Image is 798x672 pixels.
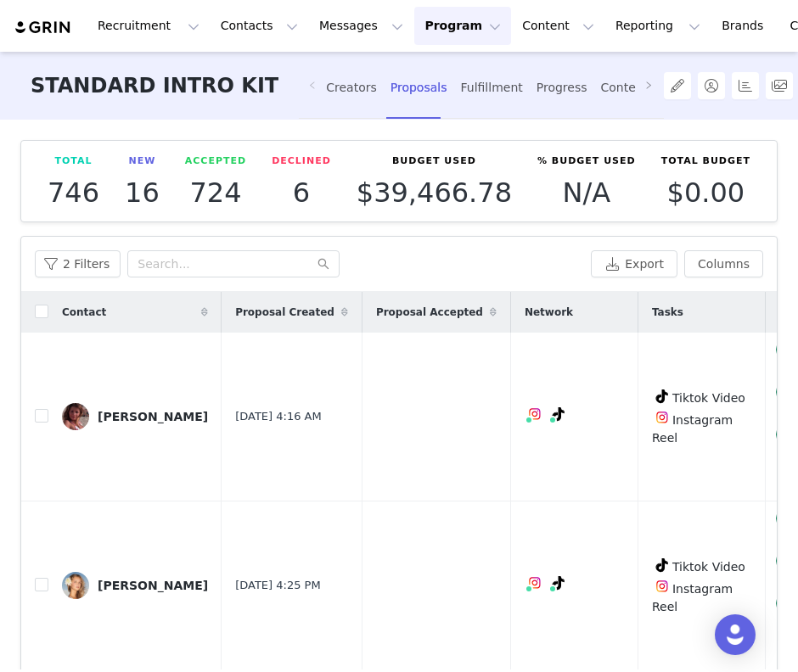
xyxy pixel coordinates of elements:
[62,572,89,599] img: 2676ed62-4503-43ff-9ff1-a5fd87e0552c.jpg
[125,154,160,169] p: New
[125,177,160,208] p: 16
[357,176,512,209] span: $39,466.78
[591,250,677,277] button: Export
[272,177,331,208] p: 6
[528,576,542,590] img: instagram.svg
[661,154,750,169] p: Total Budget
[127,250,340,277] input: Search...
[672,560,745,574] span: Tiktok Video
[525,305,573,320] span: Network
[644,81,653,89] i: icon: right
[235,408,322,425] span: [DATE] 4:16 AM
[62,403,208,430] a: [PERSON_NAME]
[48,154,99,169] p: Total
[98,579,208,592] div: [PERSON_NAME]
[391,65,447,110] div: Proposals
[512,7,604,45] button: Content
[31,52,278,120] h3: STANDARD INTRO KIT
[87,7,210,45] button: Recruitment
[711,7,778,45] a: Brands
[537,65,587,110] div: Progress
[357,154,512,169] p: Budget Used
[537,154,636,169] p: % Budget Used
[185,154,246,169] p: Accepted
[652,582,733,613] span: Instagram Reel
[414,7,511,45] button: Program
[672,391,745,405] span: Tiktok Video
[211,7,308,45] button: Contacts
[376,305,483,320] span: Proposal Accepted
[652,305,683,320] span: Tasks
[185,177,246,208] p: 724
[528,407,542,421] img: instagram.svg
[62,572,208,599] a: [PERSON_NAME]
[601,65,649,110] div: Content
[14,20,73,36] img: grin logo
[715,614,756,655] div: Open Intercom Messenger
[272,154,331,169] p: Declined
[308,81,317,89] i: icon: left
[62,305,106,320] span: Contact
[235,577,320,594] span: [DATE] 4:25 PM
[652,413,733,445] span: Instagram Reel
[460,65,522,110] div: Fulfillment
[537,177,636,208] p: N/A
[318,258,329,270] i: icon: search
[48,177,99,208] p: 746
[605,7,711,45] button: Reporting
[326,65,377,110] div: Creators
[667,176,745,209] span: $0.00
[35,250,121,277] button: 2 Filters
[235,305,334,320] span: Proposal Created
[62,403,89,430] img: 6b0974c7-d3a9-41c3-a0a2-37f1b737ece0.jpg
[684,250,763,277] button: Columns
[309,7,413,45] button: Messages
[98,410,208,423] div: [PERSON_NAME]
